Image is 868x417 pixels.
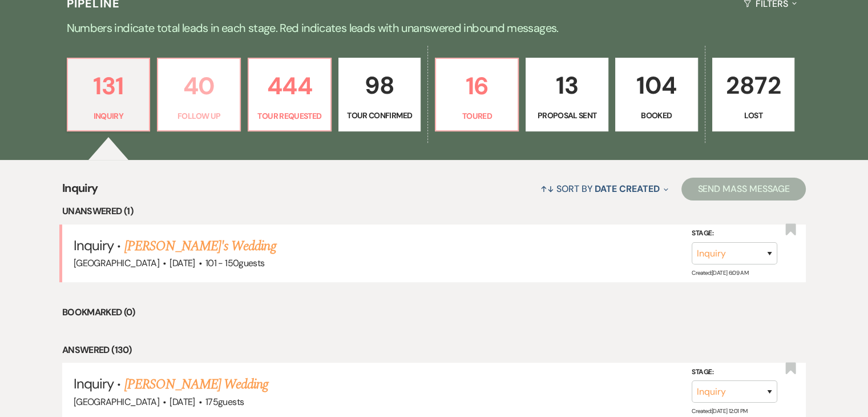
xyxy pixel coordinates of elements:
span: Created: [DATE] 12:01 PM [692,407,747,415]
span: Inquiry [62,179,98,204]
li: Bookmarked (0) [62,305,806,320]
label: Stage: [692,366,777,379]
a: 2872Lost [712,58,795,132]
span: [DATE] [169,257,195,269]
span: [GEOGRAPHIC_DATA] [74,257,159,269]
a: [PERSON_NAME]'s Wedding [124,236,276,256]
p: 2872 [720,66,788,105]
p: Inquiry [75,110,143,122]
span: 101 - 150 guests [205,257,264,269]
p: Booked [623,109,691,122]
p: Follow Up [165,110,233,122]
p: 131 [75,67,143,105]
p: 16 [443,67,511,105]
p: 40 [165,67,233,105]
li: Unanswered (1) [62,204,806,219]
span: [DATE] [169,396,195,408]
label: Stage: [692,227,777,240]
a: 98Tour Confirmed [338,58,421,132]
span: Inquiry [74,375,114,392]
p: Lost [720,109,788,122]
span: 175 guests [205,396,244,408]
p: 13 [533,66,601,105]
p: 444 [256,67,324,105]
button: Send Mass Message [681,178,806,201]
a: 444Tour Requested [248,58,332,132]
p: 104 [623,66,691,105]
span: Date Created [595,183,659,195]
li: Answered (130) [62,343,806,358]
a: 40Follow Up [157,58,241,132]
button: Sort By Date Created [536,174,673,204]
p: Proposal Sent [533,109,601,122]
a: 16Toured [435,58,519,132]
span: ↑↓ [540,183,554,195]
p: Toured [443,110,511,122]
p: Numbers indicate total leads in each stage. Red indicates leads with unanswered inbound messages. [23,19,845,37]
span: [GEOGRAPHIC_DATA] [74,396,159,408]
a: [PERSON_NAME] Wedding [124,374,269,395]
a: 131Inquiry [67,58,151,132]
p: Tour Requested [256,110,324,122]
span: Inquiry [74,236,114,254]
p: 98 [346,66,414,105]
a: 13Proposal Sent [526,58,608,132]
p: Tour Confirmed [346,109,414,122]
a: 104Booked [615,58,698,132]
span: Created: [DATE] 6:09 AM [692,269,748,276]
